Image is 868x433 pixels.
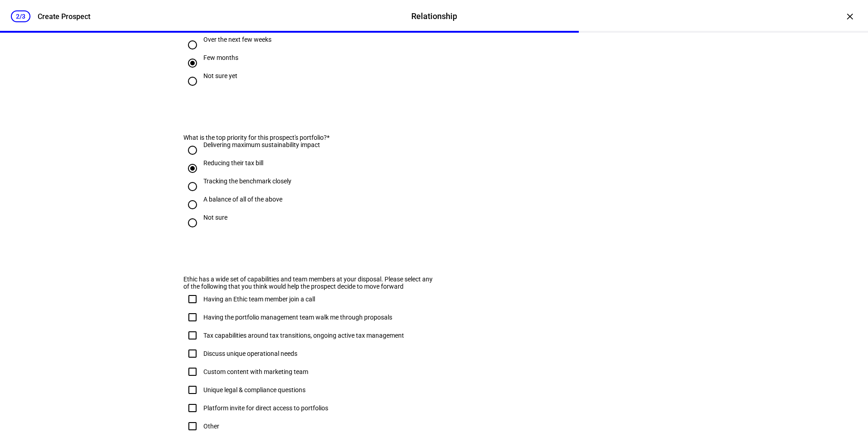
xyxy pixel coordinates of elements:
div: × [843,9,857,24]
div: Not sure yet [203,72,237,79]
div: Create Prospect [38,12,90,21]
div: Platform invite for direct access to portfolios [203,404,328,412]
span: Ethic has a wide set of capabilities and team members at your disposal. Please select any of the ... [183,276,433,290]
div: Tracking the benchmark closely [203,177,291,185]
div: Custom content with marketing team [203,368,308,375]
div: Having an Ethic team member join a call [203,295,315,303]
div: Having the portfolio management team walk me through proposals [203,314,392,321]
div: Delivering maximum sustainability impact [203,141,320,148]
div: A balance of all of the above [203,196,282,203]
div: Over the next few weeks [203,36,271,43]
div: Not sure [203,214,227,221]
div: Tax capabilities around tax transitions, ongoing active tax management [203,332,404,339]
div: Few months [203,54,238,61]
span: What is the top priority for this prospect's portfolio? [183,134,327,141]
div: Reducing their tax bill [203,159,263,167]
div: Discuss unique operational needs [203,350,297,357]
div: Other [203,423,219,430]
div: Unique legal & compliance questions [203,386,306,394]
div: Relationship [411,10,457,22]
div: 2/3 [11,10,30,22]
